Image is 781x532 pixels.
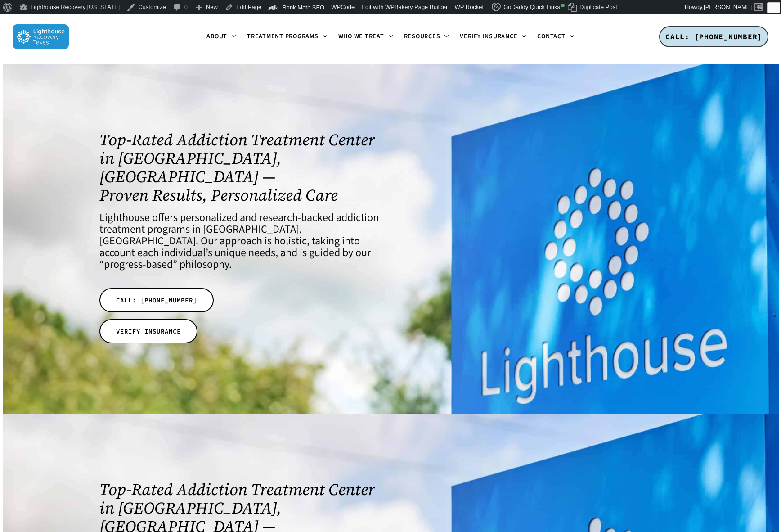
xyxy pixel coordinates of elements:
[537,32,565,41] span: Contact
[404,32,440,41] span: Resources
[247,32,319,41] span: Treatment Programs
[206,32,227,41] span: About
[99,319,197,343] a: VERIFY INSURANCE
[104,257,173,272] a: progress-based
[665,32,762,41] span: CALL: [PHONE_NUMBER]
[282,4,324,11] span: Rank Math SEO
[116,296,197,305] span: CALL: [PHONE_NUMBER]
[659,26,768,48] a: CALL: [PHONE_NUMBER]
[333,33,399,41] a: Who We Treat
[116,327,181,336] span: VERIFY INSURANCE
[13,24,69,49] img: Lighthouse Recovery Texas
[454,33,532,41] a: Verify Insurance
[242,33,333,41] a: Treatment Programs
[460,32,517,41] span: Verify Insurance
[704,4,752,10] span: [PERSON_NAME]
[399,33,455,41] a: Resources
[338,32,384,41] span: Who We Treat
[99,288,214,312] a: CALL: [PHONE_NUMBER]
[201,33,242,41] a: About
[99,131,379,204] h1: Top-Rated Addiction Treatment Center in [GEOGRAPHIC_DATA], [GEOGRAPHIC_DATA] — Proven Results, Pe...
[99,212,379,271] h4: Lighthouse offers personalized and research-backed addiction treatment programs in [GEOGRAPHIC_DA...
[532,33,579,41] a: Contact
